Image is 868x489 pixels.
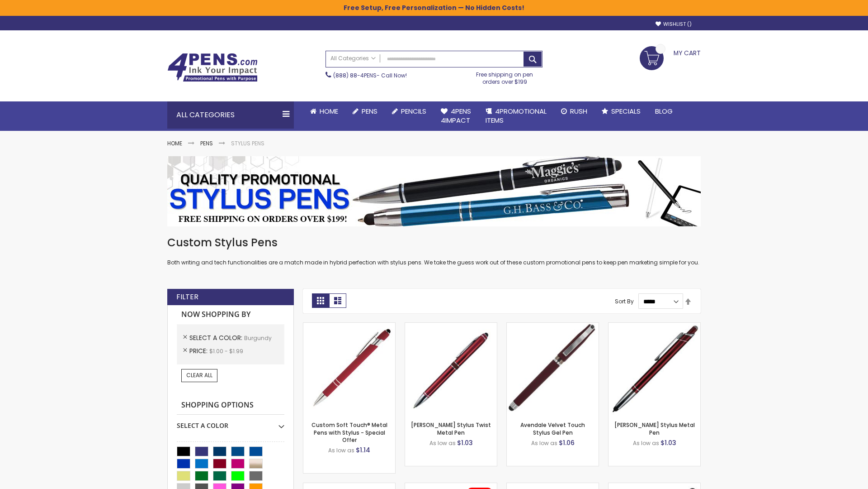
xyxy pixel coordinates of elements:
img: 4Pens Custom Pens and Promotional Products [167,53,258,82]
a: Pens [200,139,213,147]
a: Custom Soft Touch® Metal Pens with Stylus-Burgundy [303,322,395,330]
a: Pencils [385,101,434,121]
strong: Now Shopping by [177,305,284,324]
span: Burgundy [244,334,272,342]
span: $1.14 [356,446,370,455]
div: Select A Color [177,415,284,430]
span: As low as [328,446,354,454]
span: Pencils [401,106,426,116]
span: As low as [429,439,456,447]
div: Free shipping on pen orders over $199 [467,67,543,86]
span: Price [189,346,209,355]
a: Colter Stylus Twist Metal Pen-Burgundy [405,322,497,330]
a: Avendale Velvet Touch Stylus Gel Pen-Burgundy [507,322,599,330]
span: $1.06 [559,438,575,447]
strong: Shopping Options [177,396,284,415]
a: (888) 88-4PENS [333,72,377,79]
strong: Grid [312,293,329,308]
a: Home [303,101,345,121]
span: Clear All [186,371,212,379]
span: 4PROMOTIONAL ITEMS [486,106,547,125]
div: Both writing and tech functionalities are a match made in hybrid perfection with stylus pens. We ... [167,235,701,267]
a: Avendale Velvet Touch Stylus Gel Pen [520,421,585,436]
span: Pens [362,106,377,116]
a: Rush [554,101,594,121]
span: $1.03 [457,438,473,447]
img: Avendale Velvet Touch Stylus Gel Pen-Burgundy [507,323,599,415]
a: [PERSON_NAME] Stylus Twist Metal Pen [411,421,491,436]
span: As low as [633,439,659,447]
img: Colter Stylus Twist Metal Pen-Burgundy [405,323,497,415]
img: Stylus Pens [167,156,701,226]
span: All Categories [330,55,376,62]
a: 4PROMOTIONALITEMS [478,101,554,131]
span: As low as [531,439,557,447]
strong: Filter [176,292,198,302]
a: Clear All [181,369,217,382]
a: 4Pens4impact [434,101,478,131]
span: $1.03 [660,438,676,447]
img: Custom Soft Touch® Metal Pens with Stylus-Burgundy [303,323,395,415]
img: Olson Stylus Metal Pen-Burgundy [609,323,700,415]
a: All Categories [326,51,380,66]
a: Home [167,139,182,147]
a: Olson Stylus Metal Pen-Burgundy [609,322,700,330]
a: Blog [648,101,680,121]
h1: Custom Stylus Pens [167,235,701,250]
span: Specials [611,106,641,116]
span: $1.00 - $1.99 [209,347,243,355]
strong: Stylus Pens [231,139,264,147]
a: [PERSON_NAME] Stylus Metal Pen [614,421,695,436]
span: Select A Color [189,333,244,342]
a: Pens [345,101,385,121]
label: Sort By [615,297,634,305]
span: Rush [570,106,587,116]
span: Home [320,106,338,116]
span: Blog [655,106,673,116]
a: Wishlist [656,21,692,28]
span: 4Pens 4impact [441,106,471,125]
a: Specials [594,101,648,121]
a: Custom Soft Touch® Metal Pens with Stylus - Special Offer [311,421,387,443]
span: - Call Now! [333,72,407,79]
div: All Categories [167,101,294,129]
